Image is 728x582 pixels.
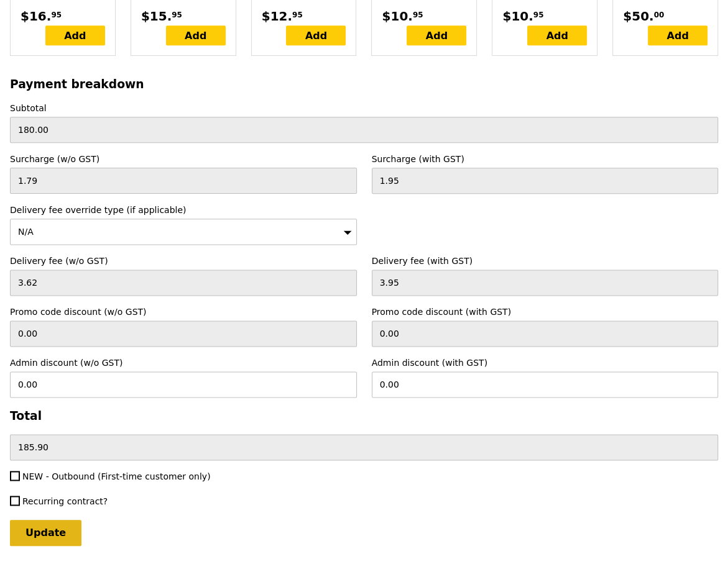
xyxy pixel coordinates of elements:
span: N/A [18,227,34,237]
span: 95 [51,10,62,20]
div: Add [527,25,587,45]
label: Delivery fee (with GST) [372,255,719,267]
span: 95 [533,10,544,20]
span: 95 [413,10,423,20]
input: NEW - Outbound (First-time customer only) [10,471,20,481]
span: $10. [382,7,412,25]
span: 95 [292,10,303,20]
span: Recurring contract? [22,496,108,506]
div: Add [407,25,466,45]
label: Delivery fee (w/o GST) [10,255,357,267]
label: Promo code discount (w/o GST) [10,306,357,318]
input: Recurring contract? [10,496,20,506]
label: Promo code discount (with GST) [372,306,719,318]
label: Admin discount (w/o GST) [10,357,357,369]
h3: Total [10,409,718,422]
span: $12. [262,7,292,25]
span: NEW - Outbound (First-time customer only) [22,471,211,481]
div: Add [286,25,346,45]
label: Surcharge (w/o GST) [10,153,357,165]
span: 95 [172,10,182,20]
span: $10. [502,7,533,25]
label: Delivery fee override type (if applicable) [10,204,357,216]
label: Subtotal [10,102,718,114]
h3: Payment breakdown [10,78,718,91]
span: 00 [654,10,665,20]
span: $16. [21,7,51,25]
span: $15. [141,7,172,25]
div: Add [648,25,707,45]
input: Update [10,520,81,546]
div: Add [166,25,226,45]
div: Add [45,25,105,45]
span: $50. [623,7,653,25]
label: Surcharge (with GST) [372,153,719,165]
label: Admin discount (with GST) [372,357,719,369]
